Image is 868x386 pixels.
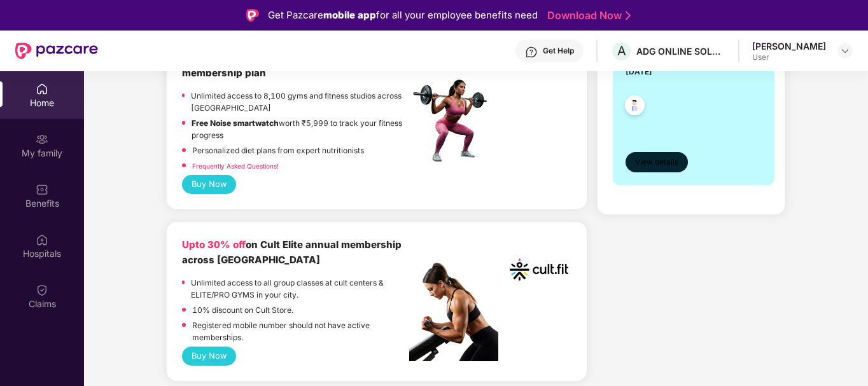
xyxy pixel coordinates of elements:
b: Upto 30% off [182,238,246,251]
img: cult.png [507,237,571,302]
img: New Pazcare Logo [15,43,98,59]
img: Stroke [626,9,631,22]
img: svg+xml;base64,PHN2ZyBpZD0iRHJvcGRvd24tMzJ4MzIiIHhtbG5zPSJodHRwOi8vd3d3LnczLm9yZy8yMDAwL3N2ZyIgd2... [840,46,850,56]
span: View details [635,156,678,169]
img: svg+xml;base64,PHN2ZyBpZD0iSGVscC0zMngzMiIgeG1sbnM9Imh0dHA6Ly93d3cudzMub3JnLzIwMDAvc3ZnIiB3aWR0aD... [525,46,538,59]
p: Personalized diet plans from expert nutritionists [192,144,364,156]
img: svg+xml;base64,PHN2ZyB3aWR0aD0iMjAiIGhlaWdodD0iMjAiIHZpZXdCb3g9IjAgMCAyMCAyMCIgZmlsbD0ibm9uZSIgeG... [36,133,48,146]
p: Registered mobile number should not have active memberships. [192,319,409,343]
p: 10% discount on Cult Store. [192,304,293,316]
strong: mobile app [323,9,376,21]
button: View details [626,152,688,172]
img: svg+xml;base64,PHN2ZyBpZD0iQ2xhaW0iIHhtbG5zPSJodHRwOi8vd3d3LnczLm9yZy8yMDAwL3N2ZyIgd2lkdGg9IjIwIi... [36,284,48,296]
a: Frequently Asked Questions! [192,162,279,170]
div: Get Pazcare for all your employee benefits need [268,8,538,23]
span: [DATE] [626,67,652,76]
img: svg+xml;base64,PHN2ZyB4bWxucz0iaHR0cDovL3d3dy53My5vcmcvMjAwMC9zdmciIHdpZHRoPSI0OC45NDMiIGhlaWdodD... [619,92,650,123]
button: Buy Now [182,175,236,194]
div: User [752,52,826,62]
div: ADG ONLINE SOLUTIONS PRIVATE LIMITED [636,45,725,57]
p: Unlimited access to 8,100 gyms and fitness studios across [GEOGRAPHIC_DATA] [191,90,409,114]
img: svg+xml;base64,PHN2ZyBpZD0iSG9tZSIgeG1sbnM9Imh0dHA6Ly93d3cudzMub3JnLzIwMDAvc3ZnIiB3aWR0aD0iMjAiIG... [36,83,48,95]
strong: Free Noise smartwatch [192,118,279,128]
img: svg+xml;base64,PHN2ZyBpZD0iQmVuZWZpdHMiIHhtbG5zPSJodHRwOi8vd3d3LnczLm9yZy8yMDAwL3N2ZyIgd2lkdGg9Ij... [36,183,48,196]
span: A [617,43,626,59]
p: worth ₹5,999 to track your fitness progress [192,117,409,141]
button: Buy Now [182,347,236,366]
img: pc2.png [409,263,498,361]
div: [PERSON_NAME] [752,40,826,52]
b: on Cult Elite annual membership across [GEOGRAPHIC_DATA] [182,238,402,266]
img: svg+xml;base64,PHN2ZyBpZD0iSG9zcGl0YWxzIiB4bWxucz0iaHR0cDovL3d3dy53My5vcmcvMjAwMC9zdmciIHdpZHRoPS... [36,233,48,246]
img: fpp.png [409,76,498,165]
p: Unlimited access to all group classes at cult centers & ELITE/PRO GYMS in your city. [191,277,409,301]
div: Get Help [543,46,574,56]
a: Download Now [547,9,627,22]
img: Logo [246,9,259,22]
